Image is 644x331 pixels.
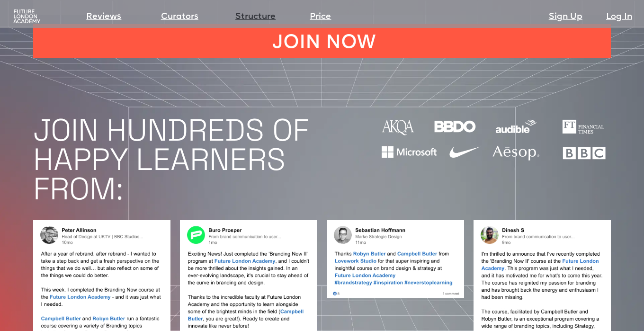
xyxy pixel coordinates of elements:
a: JOIN NOW [33,24,611,58]
h1: JOIN HUNDREDS OF HAPPY LEARNERS FROM: [33,116,351,204]
a: Sign Up [549,10,582,24]
a: Price [310,10,331,24]
a: Curators [161,10,198,24]
a: Log In [606,10,632,24]
a: Reviews [86,10,121,24]
a: Structure [235,10,276,24]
